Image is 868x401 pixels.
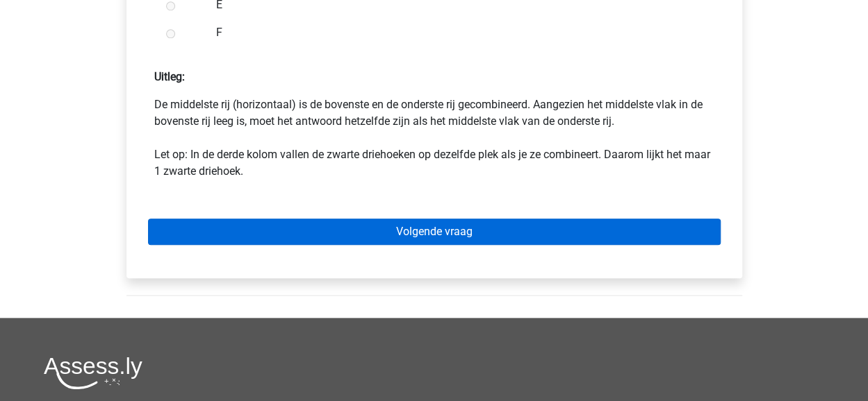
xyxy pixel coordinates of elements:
label: F [216,24,697,41]
strong: Uitleg: [154,70,185,83]
img: Assessly logo [44,357,142,389]
p: De middelste rij (horizontaal) is de bovenste en de onderste rij gecombineerd. Aangezien het midd... [154,96,714,180]
a: Volgende vraag [148,219,721,245]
